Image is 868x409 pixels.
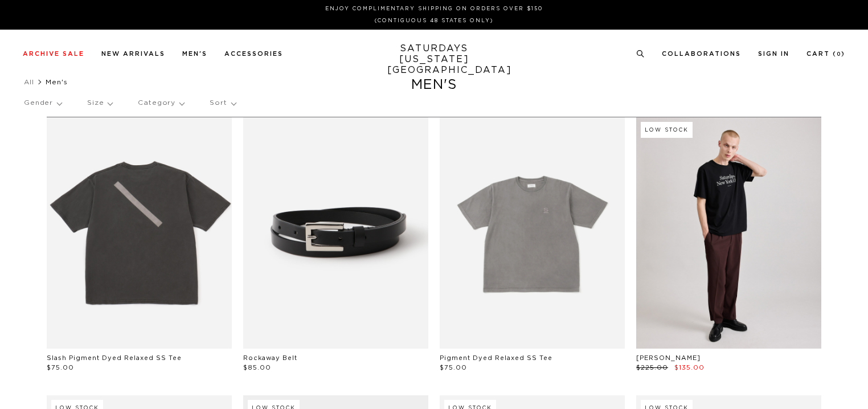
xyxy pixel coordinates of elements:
[23,51,84,57] a: Archive Sale
[440,365,467,371] span: $75.00
[47,365,74,371] span: $75.00
[87,90,112,116] p: Size
[27,5,841,13] p: Enjoy Complimentary Shipping on Orders Over $150
[24,79,34,85] a: All
[806,51,845,57] a: Cart (0)
[387,43,481,76] a: SATURDAYS[US_STATE][GEOGRAPHIC_DATA]
[243,355,297,361] a: Rockaway Belt
[243,365,271,371] span: $85.00
[27,17,841,25] p: (Contiguous 48 States Only)
[101,51,165,57] a: New Arrivals
[837,52,841,57] small: 0
[440,355,552,361] a: Pigment Dyed Relaxed SS Tee
[636,355,701,361] a: [PERSON_NAME]
[224,51,283,57] a: Accessories
[641,122,693,138] div: Low Stock
[758,51,789,57] a: Sign In
[674,365,705,371] span: $135.00
[182,51,207,57] a: Men's
[47,355,182,361] a: Slash Pigment Dyed Relaxed SS Tee
[24,90,62,116] p: Gender
[662,51,741,57] a: Collaborations
[636,365,668,371] span: $225.00
[138,90,184,116] p: Category
[46,79,68,85] span: Men's
[210,90,235,116] p: Sort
